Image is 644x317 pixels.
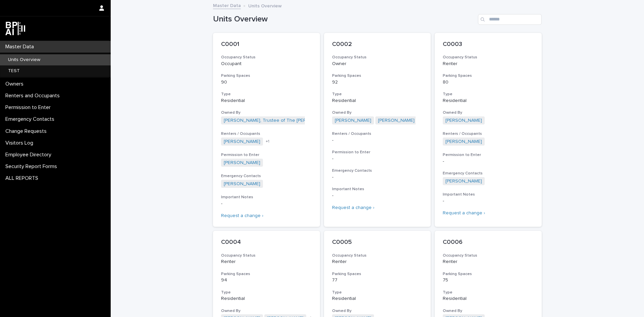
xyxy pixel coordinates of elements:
[5,22,25,35] img: dwgmcNfxSF6WIOOXiGgu
[332,290,423,295] h3: Type
[332,131,423,137] h3: Renters / Occupants
[213,1,241,9] a: Master Data
[221,173,312,179] h3: Emergency Contacts
[221,73,312,78] h3: Parking Spaces
[221,92,312,97] h3: Type
[443,171,534,176] h3: Emergency Contacts
[3,44,39,50] p: Master Data
[221,277,312,283] p: 94
[332,110,423,115] h3: Owned By
[332,193,423,199] p: -
[443,192,534,197] h3: Important Notes
[445,178,482,184] a: [PERSON_NAME]
[443,80,534,85] p: 80
[221,110,312,115] h3: Owned By
[221,61,312,67] p: Occupant
[332,308,423,314] h3: Owned By
[443,296,534,302] p: Residential
[221,213,263,218] a: Request a change ›
[3,57,46,63] p: Units Overview
[221,308,312,314] h3: Owned By
[443,271,534,277] h3: Parking Spaces
[3,163,62,170] p: Security Report Forms
[443,290,534,295] h3: Type
[213,14,475,24] h1: Units Overview
[213,33,320,227] a: C0001Occupancy StatusOccupantParking Spaces90TypeResidentialOwned By[PERSON_NAME], Trustee of The...
[332,156,423,162] p: -
[443,73,534,78] h3: Parking Spaces
[332,187,423,192] h3: Important Notes
[332,138,423,143] p: -
[221,152,312,158] h3: Permission to Enter
[332,205,374,210] a: Request a change ›
[445,139,482,145] a: [PERSON_NAME]
[443,131,534,137] h3: Renters / Occupants
[224,181,260,187] a: [PERSON_NAME]
[332,253,423,258] h3: Occupancy Status
[221,98,312,104] p: Residential
[378,118,415,123] a: [PERSON_NAME]
[3,128,52,135] p: Change Requests
[221,41,312,48] p: C0001
[332,259,423,265] p: Renter
[3,175,44,181] p: ALL REPORTS
[221,259,312,265] p: Renter
[3,116,60,122] p: Emergency Contacts
[332,41,423,48] p: C0002
[332,277,423,283] p: 77
[443,308,534,314] h3: Owned By
[332,92,423,97] h3: Type
[443,198,534,204] p: -
[443,253,534,258] h3: Occupancy Status
[3,140,39,146] p: Visitors Log
[332,174,423,180] p: -
[324,33,431,227] a: C0002Occupancy StatusOwnerParking Spaces92TypeResidentialOwned By[PERSON_NAME] [PERSON_NAME] Rent...
[443,152,534,158] h3: Permission to Enter
[443,98,534,104] p: Residential
[3,68,25,74] p: TEST
[332,55,423,60] h3: Occupancy Status
[332,271,423,277] h3: Parking Spaces
[443,259,534,265] p: Renter
[443,211,485,215] a: Request a change ›
[443,239,534,246] p: C0006
[221,55,312,60] h3: Occupancy Status
[221,271,312,277] h3: Parking Spaces
[224,139,260,145] a: [PERSON_NAME]
[332,150,423,155] h3: Permission to Enter
[445,118,482,123] a: [PERSON_NAME]
[443,159,534,164] p: -
[335,118,371,123] a: [PERSON_NAME]
[221,201,312,207] p: -
[3,93,65,99] p: Renters and Occupants
[443,110,534,115] h3: Owned By
[221,290,312,295] h3: Type
[221,239,312,246] p: C0004
[221,195,312,200] h3: Important Notes
[443,92,534,97] h3: Type
[221,80,312,85] p: 90
[221,296,312,302] p: Residential
[478,14,542,25] input: Search
[221,131,312,137] h3: Renters / Occupants
[332,168,423,173] h3: Emergency Contacts
[3,81,29,87] p: Owners
[332,296,423,302] p: Residential
[3,152,57,158] p: Employee Directory
[443,277,534,283] p: 75
[221,253,312,258] h3: Occupancy Status
[266,140,269,144] span: + 1
[332,98,423,104] p: Residential
[443,61,534,67] p: Renter
[332,61,423,67] p: Owner
[248,2,282,9] p: Units Overview
[224,118,399,123] a: [PERSON_NAME], Trustee of The [PERSON_NAME] Revocable Trust dated [DATE]
[443,41,534,48] p: C0003
[435,33,542,227] a: C0003Occupancy StatusRenterParking Spaces80TypeResidentialOwned By[PERSON_NAME] Renters / Occupan...
[332,73,423,78] h3: Parking Spaces
[332,239,423,246] p: C0005
[443,55,534,60] h3: Occupancy Status
[332,80,423,85] p: 92
[3,104,56,111] p: Permission to Enter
